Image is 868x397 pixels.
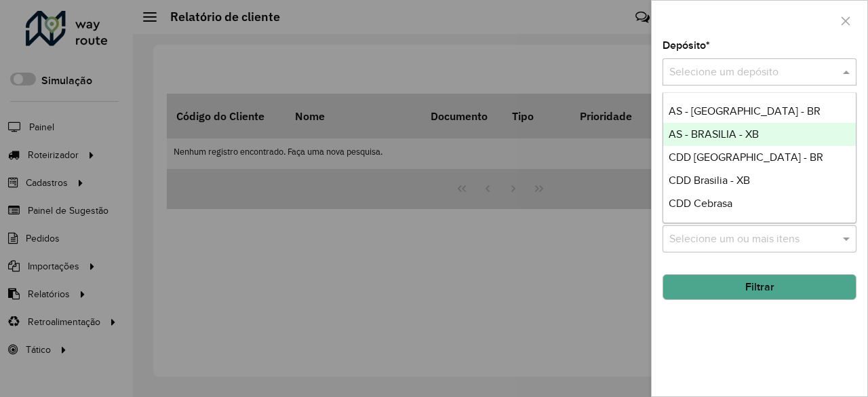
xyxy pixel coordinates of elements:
span: CDD Brasilia - XB [669,174,750,186]
span: CDD Cebrasa [669,197,732,209]
ng-dropdown-panel: Options list [663,92,857,223]
span: CDD [GEOGRAPHIC_DATA] - BR [669,151,823,163]
label: Depósito [663,37,710,54]
span: AS - BRASILIA - XB [669,128,759,140]
span: AS - [GEOGRAPHIC_DATA] - BR [669,105,821,117]
button: Filtrar [663,274,856,300]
